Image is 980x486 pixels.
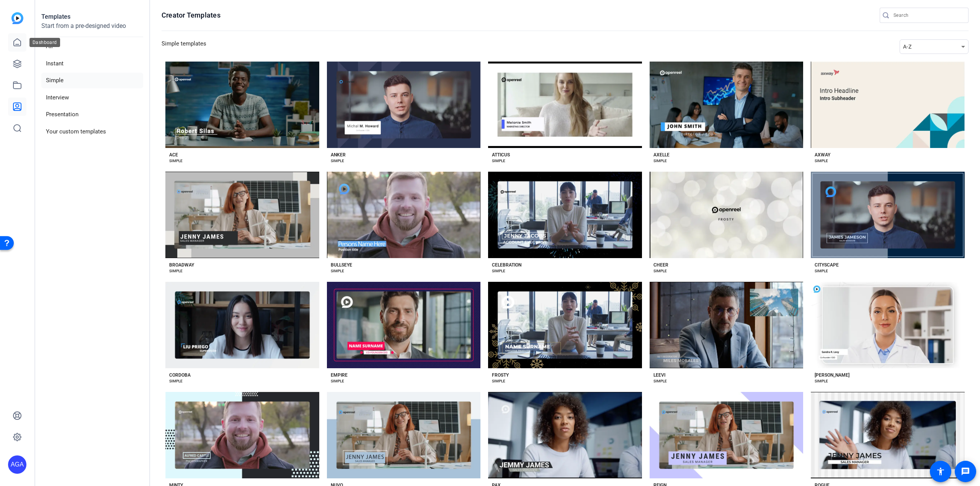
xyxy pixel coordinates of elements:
[815,158,828,164] div: SIMPLE
[165,62,319,148] button: Template image
[165,282,319,368] button: Template image
[650,62,804,148] button: Template image
[893,11,962,20] input: Search
[488,62,642,148] button: Template image
[165,172,319,258] button: Template image
[169,378,183,384] div: SIMPLE
[488,392,642,478] button: Template image
[327,172,481,258] button: Template image
[815,268,828,274] div: SIMPLE
[650,172,804,258] button: Template image
[653,378,667,384] div: SIMPLE
[653,268,667,274] div: SIMPLE
[169,268,183,274] div: SIMPLE
[331,262,352,268] div: BULLSEYE
[169,372,191,378] div: CORDOBA
[331,158,344,164] div: SIMPLE
[492,268,505,274] div: SIMPLE
[165,392,319,478] button: Template image
[488,282,642,368] button: Template image
[11,12,23,24] img: blue-gradient.svg
[653,372,665,378] div: LEEVI
[331,152,346,158] div: ANKER
[492,378,505,384] div: SIMPLE
[8,455,26,474] div: AGA
[811,392,965,478] button: Template image
[811,282,965,368] button: Template image
[492,158,505,164] div: SIMPLE
[815,152,830,158] div: AXWAY
[331,378,344,384] div: SIMPLE
[815,372,849,378] div: [PERSON_NAME]
[169,152,178,158] div: ACE
[936,467,945,476] mat-icon: accessibility
[169,158,183,164] div: SIMPLE
[650,282,804,368] button: Template image
[811,62,965,148] button: Template image
[815,262,839,268] div: CITYSCAPE
[650,392,804,478] button: Template image
[811,172,965,258] button: Template image
[653,152,670,158] div: AXELLE
[41,21,143,37] p: Start from a pre-designed video
[41,90,143,106] li: Interview
[961,467,970,476] mat-icon: message
[492,152,510,158] div: ATTICUS
[41,39,143,54] li: All
[41,73,143,88] li: Simple
[488,172,642,258] button: Template image
[327,392,481,478] button: Template image
[653,262,668,268] div: CHEER
[903,44,911,50] span: A-Z
[815,378,828,384] div: SIMPLE
[41,107,143,122] li: Presentation
[169,262,194,268] div: BROADWAY
[653,158,667,164] div: SIMPLE
[41,124,143,140] li: Your custom templates
[162,39,206,54] h3: Simple templates
[327,282,481,368] button: Template image
[331,372,348,378] div: EMPIRE
[29,38,60,47] div: Dashboard
[41,13,70,20] strong: Templates
[492,372,509,378] div: FROSTY
[331,268,344,274] div: SIMPLE
[162,11,220,20] h1: Creator Templates
[41,56,143,72] li: Instant
[327,62,481,148] button: Template image
[492,262,521,268] div: CELEBRATION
